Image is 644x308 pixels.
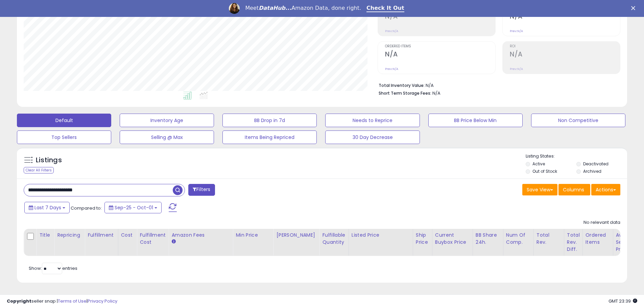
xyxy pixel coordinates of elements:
div: Avg Selling Price [616,232,641,253]
h2: N/A [510,13,620,22]
li: N/A [379,81,615,89]
div: Total Rev. Diff. [567,232,580,253]
div: Num of Comp. [506,232,531,246]
p: Listing States: [526,153,627,160]
div: Clear All Filters [24,167,54,173]
div: Min Price [236,232,270,239]
button: Items Being Repriced [222,131,317,144]
small: Amazon Fees. [171,239,175,245]
label: Out of Stock [532,168,557,174]
span: Ordered Items [385,45,495,48]
span: Columns [563,186,584,193]
div: Fulfillment [88,232,115,239]
button: Save View [522,184,557,195]
div: Ship Price [416,232,429,246]
a: Privacy Policy [88,298,117,304]
label: Active [532,161,545,167]
div: [PERSON_NAME] [276,232,316,239]
label: Deactivated [583,161,609,167]
div: Ordered Items [586,232,610,246]
button: Sep-25 - Oct-01 [104,202,162,213]
h2: N/A [385,13,495,22]
h2: N/A [385,50,495,60]
small: Prev: N/A [510,67,523,71]
a: Check It Out [366,5,404,12]
div: Repricing [57,232,82,239]
button: Columns [558,184,590,195]
button: Last 7 Days [24,202,70,213]
span: Compared to: [71,205,102,211]
div: seller snap | | [7,298,117,305]
button: Default [17,114,111,127]
div: Close [631,6,638,10]
button: Actions [591,184,620,195]
span: N/A [432,90,440,96]
div: Fulfillment Cost [140,232,166,246]
button: Non Competitive [531,114,625,127]
div: Current Buybox Price [435,232,470,246]
div: Total Rev. [536,232,561,246]
span: Show: entries [29,265,77,271]
small: Prev: N/A [385,29,398,33]
i: DataHub... [259,5,291,11]
span: 2025-10-9 23:39 GMT [609,298,637,304]
button: Selling @ Max [120,131,214,144]
button: Top Sellers [17,131,111,144]
button: BB Drop in 7d [222,114,317,127]
label: Archived [583,168,601,174]
div: Cost [121,232,134,239]
button: BB Price Below Min [428,114,523,127]
div: Title [39,232,51,239]
h2: N/A [510,50,620,60]
button: 30 Day Decrease [325,131,420,144]
a: Terms of Use [58,298,87,304]
div: Listed Price [352,232,410,239]
div: No relevant data [583,219,620,226]
b: Short Term Storage Fees: [379,90,431,96]
div: Amazon Fees [171,232,230,239]
small: Prev: N/A [510,29,523,33]
button: Filters [188,184,215,196]
span: Sep-25 - Oct-01 [115,204,153,211]
span: ROI [510,45,620,48]
div: Fulfillable Quantity [322,232,345,246]
b: Total Inventory Value: [379,82,425,88]
span: Last 7 Days [34,204,61,211]
div: BB Share 24h. [476,232,500,246]
div: Meet Amazon Data, done right. [245,5,361,11]
img: Profile image for Georgie [229,3,240,14]
button: Inventory Age [120,114,214,127]
small: Prev: N/A [385,67,398,71]
button: Needs to Reprice [325,114,420,127]
strong: Copyright [7,298,31,304]
h5: Listings [36,156,62,165]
